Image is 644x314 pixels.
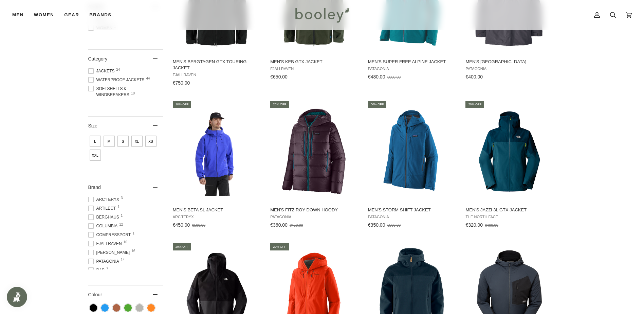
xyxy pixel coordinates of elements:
div: 10% off [173,101,191,108]
span: €480.00 [368,74,385,80]
span: Patagonia [368,67,456,71]
span: €320.00 [465,222,483,228]
span: 10 [124,241,127,244]
iframe: Button to open loyalty program pop-up [7,287,27,307]
span: Men's Storm Shift Jacket [368,207,456,213]
span: Men's Fitz Roy Down Hoody [270,207,358,213]
span: Men [12,12,24,18]
a: Men's Beta SL Jacket [172,100,262,230]
span: Men's Jazzi 3L GTX Jacket [465,207,553,213]
img: Patagonia Men's Fitz Roy Down Hoody Obsidian Plum - Booley Galway [269,106,359,196]
span: €360.00 [270,222,288,228]
span: Patagonia [270,215,358,219]
span: €400.00 [485,223,498,227]
span: Category [88,56,108,62]
span: Colour: Blue [101,304,109,312]
span: Colour: Black [90,304,97,312]
span: Patagonia [88,258,121,264]
a: Men's Storm Shift Jacket [367,100,457,230]
span: Softshells & Windbreakers [88,86,163,98]
span: Gear [64,12,79,18]
span: Waterproof Jackets [88,77,147,83]
span: €650.00 [270,74,288,80]
span: Colour: Brown [113,304,120,312]
span: Fjallraven [270,67,358,71]
span: COMPRESSPORT [88,232,133,238]
span: €500.00 [387,223,401,227]
span: Colour [88,292,107,297]
span: Men's Beta SL Jacket [173,207,261,213]
span: Colour: Green [124,304,132,312]
span: Artilect [88,205,118,211]
span: 7 [106,267,108,271]
span: €400.00 [465,74,483,80]
span: 14 [121,258,125,262]
span: €350.00 [368,222,385,228]
span: 24 [116,68,120,71]
span: 1 [121,214,123,217]
span: Rab [88,267,107,273]
a: Men's Fitz Roy Down Hoody [269,100,359,230]
span: €750.00 [173,80,190,86]
span: Size: XL [131,136,143,147]
div: 20% off [270,101,289,108]
span: Fjallraven [88,241,124,247]
span: 10 [131,92,135,95]
span: 3 [121,196,123,200]
div: 30% off [368,101,387,108]
span: Men's Keb GTX Jacket [270,59,358,65]
span: Colour: Grey [136,304,143,312]
span: Men's [GEOGRAPHIC_DATA] [465,59,553,65]
span: Arc'teryx [88,196,121,203]
img: The North Face Men's Jazzi 3L GTX Jacket Midnight Petrol / Mallard Blue - Booley Galway [464,106,554,196]
span: Arc'teryx [173,215,261,219]
span: Women [34,12,54,18]
img: Booley [292,5,352,25]
a: Men's Jazzi 3L GTX Jacket [464,100,554,230]
span: Size: L [90,136,101,147]
span: Berghaus [88,214,121,220]
span: Colour: Orange [147,304,155,312]
span: Men's Bergtagen GTX Touring Jacket [173,59,261,71]
span: 44 [146,77,150,80]
span: Patagonia [368,215,456,219]
span: €500.00 [192,223,205,227]
img: Patagonia Men's Storm Shift Jacket Endless Blue - Booley Galway [367,106,457,196]
span: 1 [117,205,119,209]
span: [PERSON_NAME] [88,249,132,256]
span: 1 [132,232,134,235]
div: 20% off [465,101,484,108]
span: Size: M [104,136,115,147]
span: Men's Super Free Alpine Jacket [368,59,456,65]
span: Brands [89,12,111,18]
span: €600.00 [387,75,401,79]
div: 29% off [173,243,191,250]
span: Size [88,123,97,128]
span: Columbia [88,223,120,229]
span: Jackets [88,68,117,74]
span: €450.00 [290,223,303,227]
span: The North Face [465,215,553,219]
span: 12 [119,223,123,226]
span: Brand [88,185,101,190]
span: Patagonia [465,67,553,71]
span: Size: XXL [90,150,101,161]
span: Size: XS [145,136,157,147]
span: 16 [131,249,135,253]
div: 22% off [270,243,289,250]
span: Fjallraven [173,73,261,77]
span: €450.00 [173,222,190,228]
span: Size: S [117,136,129,147]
